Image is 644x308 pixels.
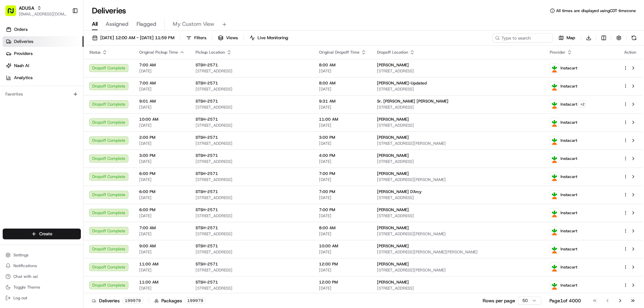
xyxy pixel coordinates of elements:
span: 9:31 AM [319,99,366,104]
button: Notifications [3,261,81,270]
span: [PERSON_NAME] [377,62,409,68]
span: [STREET_ADDRESS] [377,286,539,291]
span: [STREET_ADDRESS] [196,159,308,164]
span: 9:00 AM [139,243,185,249]
span: Notifications [13,263,37,268]
span: Nash AI [14,63,29,69]
button: [DATE] 12:00 AM - [DATE] 11:59 PM [89,33,177,43]
img: profile_instacart_ahold_partner.png [550,172,559,181]
span: STSH-2571 [196,80,218,86]
span: Original Dropoff Time [319,50,360,55]
span: [DATE] [139,195,185,200]
span: [STREET_ADDRESS] [196,213,308,219]
div: Packages [154,297,206,304]
span: STSH-2571 [196,280,218,285]
span: [DATE] [139,141,185,146]
span: Orders [14,26,28,33]
span: [EMAIL_ADDRESS][DOMAIN_NAME] [19,11,67,17]
a: Deliveries [3,36,84,47]
span: 7:00 AM [139,62,185,68]
span: Assigned [106,20,128,28]
span: STSH-2571 [196,225,218,231]
span: Instacart [560,246,577,252]
img: profile_instacart_ahold_partner.png [550,208,559,217]
span: Provider [550,50,566,55]
span: [STREET_ADDRESS] [377,68,539,74]
span: Original Pickup Time [139,50,178,55]
span: [STREET_ADDRESS] [196,141,308,146]
span: [DATE] [319,86,366,92]
span: STSH-2571 [196,62,218,68]
button: Live Monitoring [247,33,291,43]
span: [DATE] [319,286,366,291]
span: STSH-2571 [196,207,218,212]
span: [PERSON_NAME] D'Arcy [377,189,422,194]
span: 9:01 AM [139,99,185,104]
span: STSH-2571 [196,153,218,158]
button: Filters [183,33,209,43]
span: [DATE] [139,68,185,74]
div: Page 1 of 4000 [549,297,581,304]
span: [PERSON_NAME] [377,117,409,122]
span: [PERSON_NAME] [377,225,409,231]
span: [STREET_ADDRESS][PERSON_NAME] [377,177,539,182]
span: [STREET_ADDRESS] [196,231,308,237]
button: Log out [3,293,81,303]
span: [DATE] [319,267,366,273]
span: Settings [13,252,29,258]
img: profile_instacart_ahold_partner.png [550,136,559,145]
span: [DATE] [319,68,366,74]
button: Toggle Theme [3,283,81,292]
div: Favorites [3,89,81,100]
img: profile_instacart_ahold_partner.png [550,118,559,127]
span: Dropoff Location [377,50,408,55]
div: Action [623,50,637,55]
span: STSH-2571 [196,135,218,140]
a: Nash AI [3,60,84,71]
button: Map [555,33,578,43]
span: [PERSON_NAME] [377,135,409,140]
span: 12:00 PM [319,280,366,285]
span: 8:00 AM [319,62,366,68]
span: 3:00 PM [319,135,366,140]
span: STSH-2571 [196,243,218,249]
span: 6:00 PM [139,189,185,194]
span: [DATE] [319,177,366,182]
span: STSH-2571 [196,261,218,267]
span: 4:00 PM [319,153,366,158]
span: 2:00 PM [139,135,185,140]
button: Views [215,33,241,43]
span: [DATE] [139,123,185,128]
span: Instacart [560,228,577,234]
img: profile_instacart_ahold_partner.png [550,281,559,290]
span: [STREET_ADDRESS] [196,195,308,200]
span: Instacart [560,83,577,89]
span: 12:00 PM [319,261,366,267]
div: 199979 [185,298,206,304]
a: Providers [3,48,84,59]
img: profile_instacart_ahold_partner.png [550,82,559,90]
span: All [92,20,98,28]
span: [PERSON_NAME] [377,280,409,285]
span: Map [567,35,575,41]
span: [DATE] [139,249,185,255]
span: All times are displayed using CDT timezone [556,8,636,13]
span: 3:00 PM [139,153,185,158]
h1: Deliveries [92,5,126,16]
span: Chat with us! [13,274,38,279]
span: 11:00 AM [139,280,185,285]
span: Views [226,35,238,41]
span: STSH-2571 [196,117,218,122]
span: [PERSON_NAME] [377,207,409,212]
span: Log out [13,295,27,301]
button: ADUSA[EMAIL_ADDRESS][DOMAIN_NAME] [3,3,69,19]
img: profile_instacart_ahold_partner.png [550,245,559,253]
img: profile_instacart_ahold_partner.png [550,154,559,163]
span: [STREET_ADDRESS] [377,86,539,92]
span: Sr. [PERSON_NAME] [PERSON_NAME] [377,99,448,104]
span: [DATE] [139,105,185,110]
span: ADUSA [19,5,34,11]
span: Instacart [560,174,577,179]
span: 7:00 PM [319,207,366,212]
span: 6:00 PM [139,207,185,212]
